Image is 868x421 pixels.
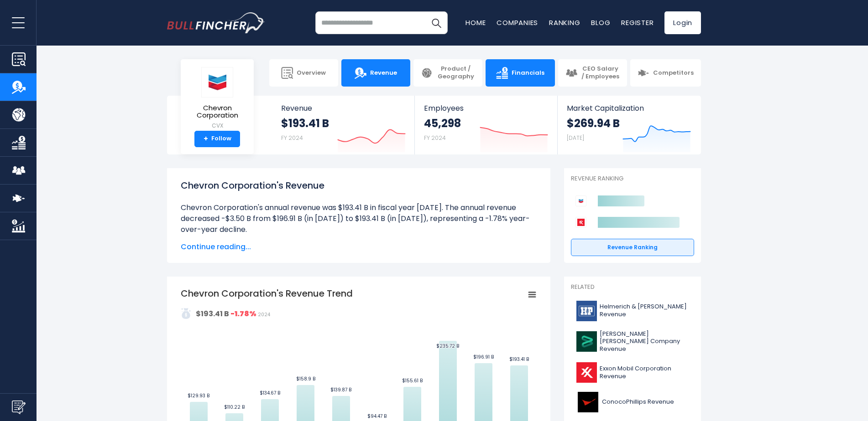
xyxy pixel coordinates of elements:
[167,12,265,33] img: bullfincher logo
[281,104,406,113] span: Revenue
[576,331,597,352] img: BKR logo
[402,377,423,384] text: $155.61 B
[341,59,410,87] a: Revenue
[576,362,597,383] img: XOM logo
[571,239,694,256] a: Revenue Ranking
[167,12,265,33] a: Go to homepage
[486,59,554,87] a: Financials
[576,392,599,412] img: COP logo
[258,311,270,318] span: 2024
[664,11,701,34] a: Login
[296,375,315,382] text: $158.9 B
[181,308,192,319] img: addasd
[281,134,303,142] small: FY 2024
[549,18,580,27] a: Ranking
[188,104,246,119] span: Chevron Corporation
[424,104,548,113] span: Employees
[297,69,326,77] span: Overview
[181,241,537,252] span: Continue reading...
[188,67,247,131] a: Chevron Corporation CVX
[567,134,584,142] small: [DATE]
[571,360,694,385] a: Exxon Mobil Corporation Revenue
[473,354,494,360] text: $196.91 B
[591,18,610,27] a: Blog
[567,116,620,130] strong: $269.94 B
[575,195,586,206] img: Chevron Corporation competitors logo
[230,308,256,319] strong: -1.78%
[330,386,351,393] text: $139.87 B
[575,217,586,228] img: Exxon Mobil Corporation competitors logo
[269,59,338,87] a: Overview
[436,343,459,349] text: $235.72 B
[196,308,229,319] strong: $193.41 B
[621,18,654,27] a: Register
[630,59,701,87] a: Competitors
[571,328,694,356] a: [PERSON_NAME] [PERSON_NAME] Company Revenue
[415,96,557,154] a: Employees 45,298 FY 2024
[181,287,353,300] tspan: Chevron Corporation's Revenue Trend
[571,390,694,415] a: ConocoPhillips Revenue
[194,131,240,147] a: +Follow
[272,96,415,154] a: Revenue $193.41 B FY 2024
[425,11,448,34] button: Search
[204,135,208,143] strong: +
[576,301,597,321] img: HP logo
[370,69,397,77] span: Revenue
[424,134,446,142] small: FY 2024
[181,202,537,235] li: Chevron Corporation's annual revenue was $193.41 B in fiscal year [DATE]. The annual revenue decr...
[281,116,329,130] strong: $193.41 B
[260,390,280,396] text: $134.67 B
[436,65,475,81] span: Product / Geography
[509,356,529,363] text: $193.41 B
[465,18,486,27] a: Home
[571,298,694,323] a: Helmerich & [PERSON_NAME] Revenue
[571,175,694,183] p: Revenue Ranking
[181,179,537,192] h1: Chevron Corporation's Revenue
[558,59,627,87] a: CEO Salary / Employees
[653,69,694,77] span: Competitors
[567,104,691,113] span: Market Capitalization
[224,404,245,411] text: $110.22 B
[188,392,209,399] text: $129.93 B
[188,122,246,130] small: CVX
[413,59,482,87] a: Product / Geography
[424,116,461,130] strong: 45,298
[581,65,620,81] span: CEO Salary / Employees
[497,18,538,27] a: Companies
[512,69,544,77] span: Financials
[558,96,700,154] a: Market Capitalization $269.94 B [DATE]
[367,413,387,420] text: $94.47 B
[571,283,694,291] p: Related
